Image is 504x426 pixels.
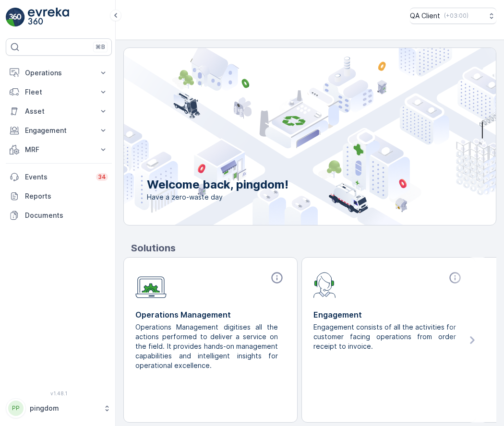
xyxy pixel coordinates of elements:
[410,8,496,24] button: QA Client(+03:00)
[28,8,69,27] img: logo_light-DOdMpM7g.png
[25,87,93,97] p: Fleet
[98,173,106,181] p: 34
[25,211,108,220] p: Documents
[6,390,112,396] span: v 1.48.1
[147,192,288,202] span: Have a zero-waste day
[96,43,105,51] p: ⌘B
[6,83,112,102] button: Fleet
[147,177,288,192] p: Welcome back, pingdom!
[135,309,286,320] p: Operations Management
[131,241,496,255] p: Solutions
[135,322,278,370] p: Operations Management digitises all the actions performed to deliver a service on the field. It p...
[8,401,24,416] div: PP
[6,187,112,206] a: Reports
[25,191,108,201] p: Reports
[81,48,496,225] img: city illustration
[6,398,112,418] button: PPpingdom
[6,167,112,187] a: Events34
[25,126,93,135] p: Engagement
[25,68,93,78] p: Operations
[30,403,98,413] p: pingdom
[6,102,112,121] button: Asset
[410,11,440,21] p: QA Client
[135,271,167,298] img: module-icon
[444,12,468,20] p: ( +03:00 )
[313,322,456,351] p: Engagement consists of all the activities for customer facing operations from order receipt to in...
[25,106,93,116] p: Asset
[313,271,336,298] img: module-icon
[6,121,112,140] button: Engagement
[25,145,93,154] p: MRF
[25,172,90,182] p: Events
[6,140,112,159] button: MRF
[6,8,25,27] img: logo
[6,63,112,83] button: Operations
[313,309,464,320] p: Engagement
[6,206,112,225] a: Documents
